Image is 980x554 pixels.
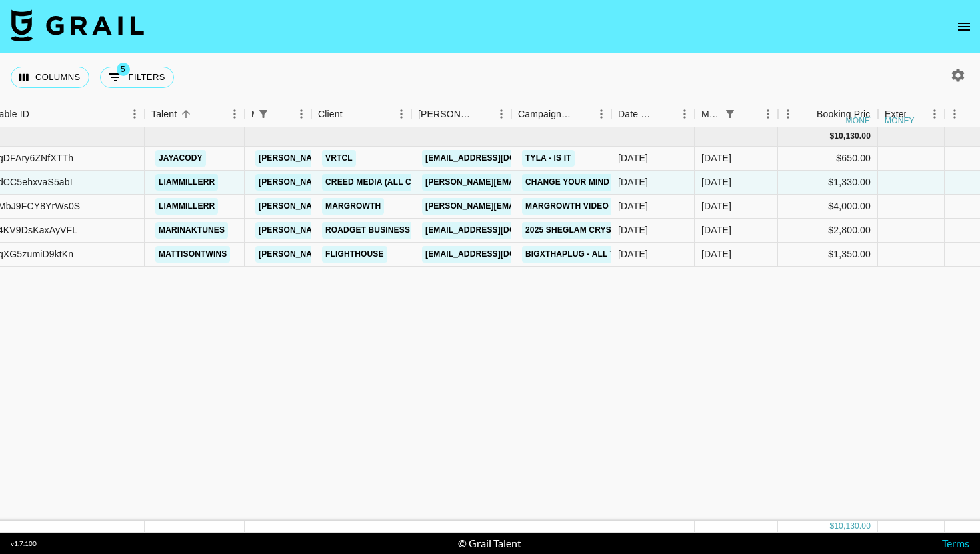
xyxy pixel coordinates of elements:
div: 10,130.00 [834,131,871,142]
button: Menu [225,104,245,124]
button: Show filters [721,105,739,123]
a: margrowth video 3 actual [522,198,654,215]
button: Menu [125,104,145,124]
button: Menu [925,104,945,124]
div: [PERSON_NAME] [418,101,473,127]
a: [PERSON_NAME][EMAIL_ADDRESS][DOMAIN_NAME] [255,150,473,167]
button: Sort [273,105,291,123]
div: Client [318,101,343,127]
a: [PERSON_NAME][EMAIL_ADDRESS][DOMAIN_NAME] [255,198,473,215]
a: margrowth [322,198,384,215]
button: Menu [758,104,778,124]
button: Sort [343,105,361,123]
div: Month Due [695,101,778,127]
div: Talent [145,101,245,127]
a: [EMAIL_ADDRESS][DOMAIN_NAME] [422,246,571,263]
div: money [885,117,915,125]
div: $1,330.00 [778,171,878,195]
div: Client [311,101,411,127]
button: Menu [591,104,611,124]
button: Sort [656,105,675,123]
a: tyla - is it [522,150,575,167]
div: Date Created [611,101,695,127]
div: 27/08/2025 [618,151,648,165]
a: liammillerr [155,198,218,215]
button: Sort [906,105,925,123]
div: 1 active filter [721,105,739,123]
button: Menu [391,104,411,124]
a: Terms [942,537,969,549]
a: [EMAIL_ADDRESS][DOMAIN_NAME] [422,222,571,239]
a: bigxthaplug - all the way [522,246,649,263]
a: liammillerr [155,174,218,191]
div: $ [829,521,834,532]
a: Creed Media (All Campaigns) [322,174,461,191]
div: 1 active filter [254,105,273,123]
div: Date Created [618,101,656,127]
div: 10,130.00 [834,521,871,532]
button: Sort [177,105,195,123]
div: Aug '25 [701,223,731,237]
a: mattisontwins [155,246,230,263]
a: Roadget Business [DOMAIN_NAME]. [322,222,485,239]
button: Sort [739,105,758,123]
div: money [846,117,876,125]
div: 01/08/2025 [618,199,648,213]
div: $650.00 [778,147,878,171]
div: v 1.7.100 [11,539,37,548]
a: [PERSON_NAME][EMAIL_ADDRESS][DOMAIN_NAME] [255,246,473,263]
div: 28/08/2025 [618,247,648,261]
button: Menu [291,104,311,124]
div: Manager [251,101,254,127]
a: 2025 SHEGLAM Crystal Jelly Glaze Stick NEW SHEADES Campaign! [522,222,825,239]
div: Month Due [701,101,721,127]
button: Sort [473,105,491,123]
a: Vrtcl [322,150,356,167]
a: [PERSON_NAME][EMAIL_ADDRESS][DOMAIN_NAME] [422,198,639,215]
div: Aug '25 [701,247,731,261]
div: Booking Price [817,101,875,127]
div: $ [829,131,834,142]
a: [PERSON_NAME][EMAIL_ADDRESS][DOMAIN_NAME] [255,222,473,239]
button: Menu [675,104,695,124]
div: Manager [245,101,311,127]
span: 5 [117,63,130,76]
div: © Grail Talent [458,537,521,550]
div: 09/06/2025 [618,223,648,237]
div: 23/07/2025 [618,175,648,189]
div: Aug '25 [701,151,731,165]
a: marinaktunes [155,222,228,239]
button: open drawer [951,13,977,40]
a: [PERSON_NAME][EMAIL_ADDRESS][DOMAIN_NAME] [422,174,639,191]
div: Talent [151,101,177,127]
button: Menu [778,104,798,124]
button: Select columns [11,67,89,88]
img: Grail Talent [11,9,144,41]
button: Sort [29,105,48,123]
button: Show filters [254,105,273,123]
button: Menu [945,104,965,124]
button: Show filters [100,67,174,88]
button: Sort [798,105,817,123]
a: [PERSON_NAME][EMAIL_ADDRESS][DOMAIN_NAME] [255,174,473,191]
a: change your mind [522,174,613,191]
button: Menu [491,104,511,124]
a: [EMAIL_ADDRESS][DOMAIN_NAME] [422,150,571,167]
div: Booker [411,101,511,127]
div: $4,000.00 [778,195,878,219]
div: $1,350.00 [778,243,878,267]
div: Campaign (Type) [511,101,611,127]
div: Aug '25 [701,175,731,189]
a: Flighthouse [322,246,387,263]
div: Campaign (Type) [518,101,573,127]
div: Aug '25 [701,199,731,213]
button: Sort [573,105,591,123]
a: jayacody [155,150,206,167]
div: $2,800.00 [778,219,878,243]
